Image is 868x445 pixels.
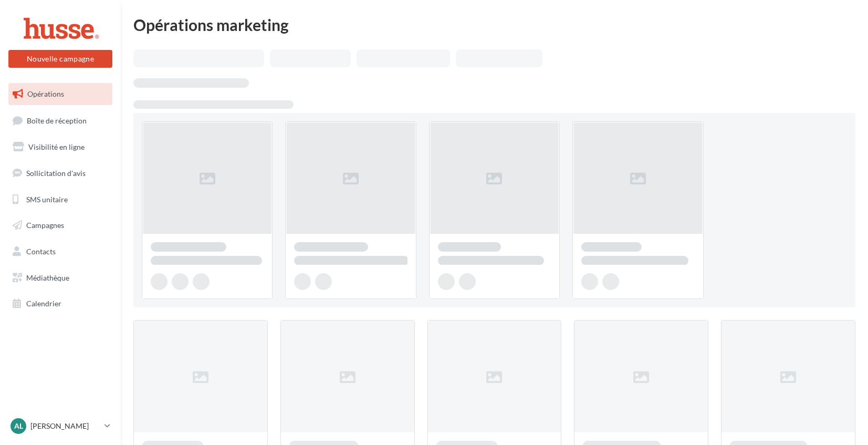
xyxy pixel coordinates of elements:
span: Médiathèque [26,273,69,282]
span: Opérations [27,89,64,98]
span: Boîte de réception [27,116,87,125]
a: Visibilité en ligne [6,136,114,158]
span: Campagnes [26,221,64,230]
a: Médiathèque [6,267,114,289]
span: Sollicitation d'avis [26,169,86,178]
span: Contacts [26,247,56,256]
a: SMS unitaire [6,189,114,211]
a: Al [PERSON_NAME] [8,416,112,436]
a: Campagnes [6,214,114,236]
button: Nouvelle campagne [8,50,112,68]
a: Calendrier [6,293,114,315]
span: Visibilité en ligne [28,142,85,151]
span: SMS unitaire [26,194,68,203]
a: Opérations [6,83,114,105]
a: Sollicitation d'avis [6,162,114,184]
span: Al [14,421,23,431]
div: Opérations marketing [133,17,855,33]
a: Boîte de réception [6,109,114,132]
p: [PERSON_NAME] [30,421,100,431]
a: Contacts [6,241,114,263]
span: Calendrier [26,299,61,308]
